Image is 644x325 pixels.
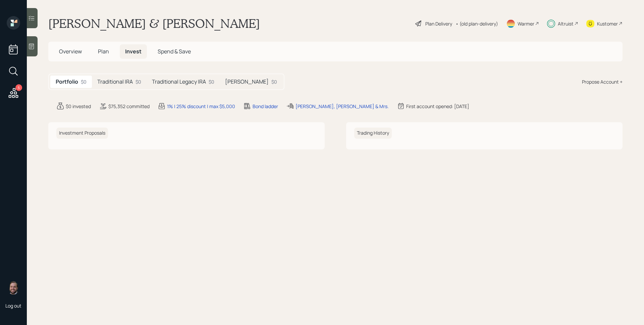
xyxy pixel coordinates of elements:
[56,79,78,85] h5: Portfolio
[48,16,260,31] h1: [PERSON_NAME] & [PERSON_NAME]
[354,128,392,139] h6: Trading History
[136,78,141,85] div: $0
[518,20,534,27] div: Warmer
[167,103,235,110] div: 1% | 25% discount | max $5,000
[582,78,623,85] div: Propose Account +
[152,79,206,85] h5: Traditional Legacy IRA
[271,78,277,85] div: $0
[97,79,133,85] h5: Traditional IRA
[225,79,269,85] h5: [PERSON_NAME]
[209,78,214,85] div: $0
[597,20,618,27] div: Kustomer
[81,78,87,85] div: $0
[158,48,191,55] span: Spend & Save
[253,103,278,110] div: Bond ladder
[296,103,389,110] div: [PERSON_NAME], [PERSON_NAME] & Mrs.
[98,48,109,55] span: Plan
[56,128,108,139] h6: Investment Proposals
[425,20,452,27] div: Plan Delivery
[406,103,469,110] div: First account opened: [DATE]
[125,48,142,55] span: Invest
[15,84,22,91] div: 5
[66,103,91,110] div: $0 invested
[5,303,21,309] div: Log out
[7,281,20,294] img: james-distasi-headshot.png
[455,20,498,27] div: • (old plan-delivery)
[558,20,574,27] div: Altruist
[108,103,150,110] div: $75,352 committed
[59,48,82,55] span: Overview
